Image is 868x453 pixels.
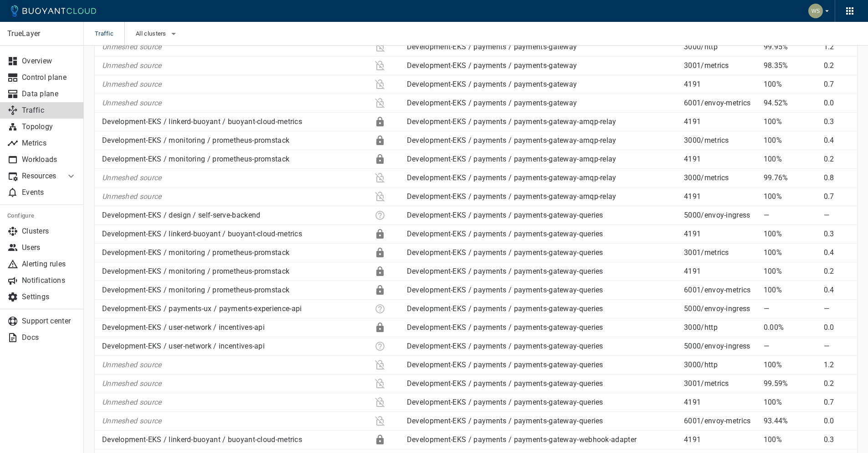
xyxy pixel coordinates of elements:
p: — [824,211,850,220]
div: Plaintext [375,378,385,389]
p: Overview [22,57,77,66]
a: Development-EKS / linkerd-buoyant / buoyant-cloud-metrics [102,117,302,126]
p: 6001 / envoy-metrics [684,99,756,108]
a: Development-EKS / payments / payments-gateway-amqp-relay [407,117,616,126]
div: Plaintext [375,42,385,52]
p: 1.2 [824,42,850,52]
p: Unmeshed source [102,173,367,182]
p: — [824,304,850,313]
p: 0.7 [824,80,850,89]
a: Development-EKS / payments / payments-gateway-amqp-relay [407,192,616,201]
p: Metrics [22,139,77,148]
a: Development-EKS / payments / payments-gateway-amqp-relay [407,136,616,145]
p: 100% [764,360,817,370]
div: Plaintext [375,98,385,109]
p: Unmeshed source [102,192,367,201]
p: 0.8 [824,173,850,182]
p: — [764,211,817,220]
p: 0.3 [824,435,850,444]
p: Support center [22,317,77,326]
p: 100% [764,398,817,407]
p: Unmeshed source [102,398,367,407]
p: 94.52% [764,99,817,108]
div: Plaintext [375,191,385,202]
p: 100% [764,286,817,295]
a: Development-EKS / payments / payments-gateway-queries [407,248,603,257]
p: 4191 [684,192,756,201]
p: 99.95% [764,42,817,52]
p: 0.2 [824,267,850,276]
a: Development-EKS / payments / payments-gateway [407,61,577,70]
div: Plaintext [375,60,385,71]
p: 0.2 [824,61,850,70]
p: 4191 [684,398,756,407]
a: Development-EKS / linkerd-buoyant / buoyant-cloud-metrics [102,435,302,444]
div: Plaintext [375,416,385,427]
p: Alerting rules [22,260,77,269]
p: Traffic [22,106,77,115]
button: All clusters [136,27,179,41]
a: Development-EKS / payments / payments-gateway-queries [407,342,603,350]
p: Clusters [22,227,77,236]
p: 3000 / http [684,323,756,332]
p: — [764,342,817,351]
p: 0.7 [824,192,850,201]
p: 100% [764,229,817,239]
a: Development-EKS / design / self-serve-backend [102,211,261,219]
p: Unmeshed source [102,42,367,52]
p: Unmeshed source [102,99,367,108]
a: Development-EKS / payments / payments-gateway-queries [407,323,603,332]
p: 3001 / metrics [684,61,756,70]
p: 4191 [684,267,756,276]
p: 4191 [684,155,756,164]
p: Topology [22,122,77,131]
a: Development-EKS / payments / payments-gateway-queries [407,417,603,425]
a: Development-EKS / payments / payments-gateway [407,80,577,89]
a: Development-EKS / monitoring / prometheus-promstack [102,136,289,145]
p: Unmeshed source [102,379,367,388]
p: 4191 [684,80,756,89]
p: 100% [764,80,817,89]
a: Development-EKS / payments / payments-gateway-amqp-relay [407,173,616,182]
p: 0.2 [824,379,850,388]
p: Unmeshed source [102,61,367,70]
h5: Configure [7,212,77,219]
a: Development-EKS / payments / payments-gateway-queries [407,267,603,276]
p: 3001 / metrics [684,379,756,388]
p: 0.0 [824,99,850,108]
p: 4191 [684,229,756,239]
p: 100% [764,248,817,257]
p: Notifications [22,276,77,285]
p: TrueLayer [7,29,76,38]
a: Development-EKS / payments / payments-gateway-queries [407,229,603,238]
p: 93.44% [764,417,817,426]
p: — [824,342,850,351]
p: 0.2 [824,155,850,164]
a: Development-EKS / monitoring / prometheus-promstack [102,286,289,294]
p: Events [22,188,77,197]
p: 0.00% [764,323,817,332]
a: Development-EKS / user-network / incentives-api [102,342,265,350]
p: Docs [22,333,77,342]
a: Development-EKS / user-network / incentives-api [102,323,265,332]
p: Unmeshed source [102,80,367,89]
a: Development-EKS / payments / payments-gateway-queries [407,360,603,369]
div: Plaintext [375,79,385,90]
p: 100% [764,192,817,201]
a: Development-EKS / monitoring / prometheus-promstack [102,155,289,163]
p: 5000 / envoy-ingress [684,342,756,351]
p: Data plane [22,89,77,99]
a: Development-EKS / linkerd-buoyant / buoyant-cloud-metrics [102,229,302,238]
p: Control plane [22,73,77,82]
p: 0.4 [824,136,850,145]
p: 1.2 [824,360,850,370]
p: 100% [764,136,817,145]
p: 5000 / envoy-ingress [684,211,756,220]
p: Resources [22,172,58,181]
p: 0.0 [824,417,850,426]
p: 3000 / http [684,360,756,370]
p: Workloads [22,155,77,164]
p: Settings [22,292,77,302]
div: Plaintext [375,172,385,183]
p: Users [22,243,77,252]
